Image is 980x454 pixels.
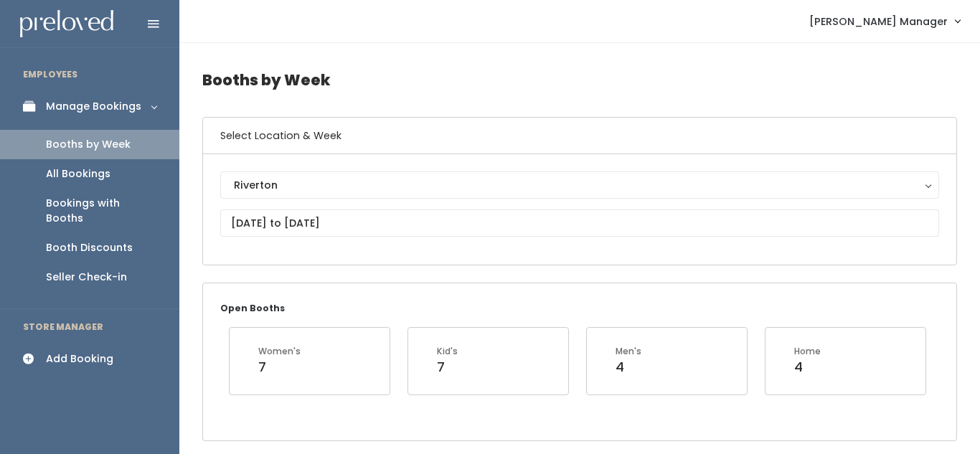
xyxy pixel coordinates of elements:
div: Manage Bookings [46,99,141,114]
small: Open Booths [220,302,285,314]
span: [PERSON_NAME] Manager [809,14,948,29]
div: Men's [616,345,641,358]
div: Booths by Week [46,137,131,152]
div: 7 [437,358,458,377]
button: Riverton [220,171,939,199]
div: Seller Check-in [46,270,127,285]
input: August 30 - September 5, 2025 [220,209,939,237]
div: Kid's [437,345,458,358]
h6: Select Location & Week [203,118,956,154]
div: All Bookings [46,166,110,181]
div: Riverton [234,177,925,193]
img: preloved logo [20,10,113,38]
div: Bookings with Booths [46,196,156,226]
div: 7 [258,358,301,377]
div: Booth Discounts [46,240,133,255]
div: Women's [258,345,301,358]
div: 4 [794,358,821,377]
a: [PERSON_NAME] Manager [795,6,974,37]
div: Add Booking [46,351,113,366]
h4: Booths by Week [202,60,957,100]
div: 4 [616,358,641,377]
div: Home [794,345,821,358]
